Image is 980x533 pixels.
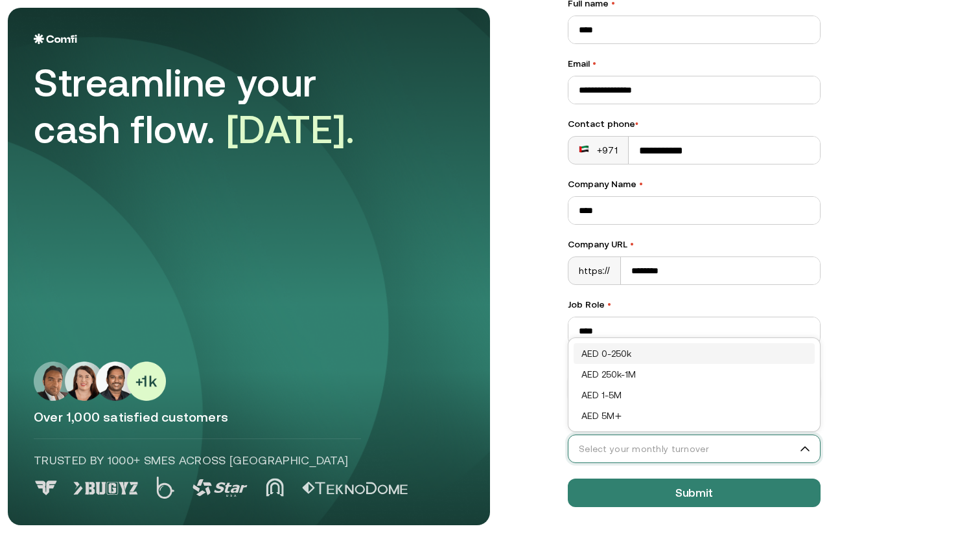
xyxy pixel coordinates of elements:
[592,58,596,69] span: •
[579,144,618,157] div: +971
[581,409,807,423] div: AED 5M+
[568,57,821,71] label: Email
[574,385,815,405] div: AED 1-5M
[34,34,77,44] img: Logo
[568,117,821,131] div: Contact phone
[34,60,397,153] div: Streamline your cash flow.
[226,107,355,152] span: [DATE].
[574,364,815,385] div: AED 250k-1M
[574,405,815,426] div: AED 5M+
[581,346,807,361] div: AED 0-250k
[639,179,643,189] span: •
[581,367,807,381] div: AED 250k-1M
[34,409,464,425] p: Over 1,000 satisfied customers
[266,478,284,497] img: Logo 4
[607,299,611,310] span: •
[73,482,138,495] img: Logo 1
[192,479,248,497] img: Logo 3
[568,298,821,312] label: Job Role
[568,257,621,284] div: https://
[156,477,174,499] img: Logo 2
[568,177,821,191] label: Company Name
[568,238,821,251] label: Company URL
[34,452,361,469] p: Trusted by 1000+ SMEs across [GEOGRAPHIC_DATA]
[635,119,638,129] span: •
[630,239,634,249] span: •
[568,479,821,507] button: Submit
[574,343,815,364] div: AED 0-250k
[302,482,408,495] img: Logo 5
[581,388,807,402] div: AED 1-5M
[34,481,58,495] img: Logo 0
